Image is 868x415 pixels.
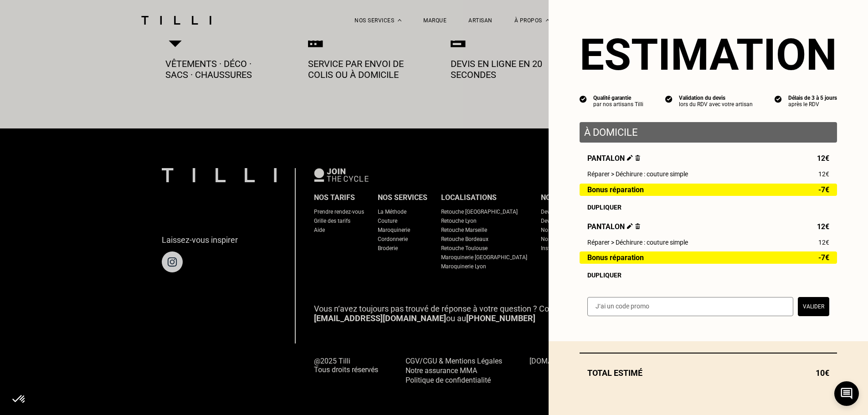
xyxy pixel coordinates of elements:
span: -7€ [818,254,829,261]
div: Qualité garantie [593,95,643,101]
img: Éditer [627,223,633,229]
div: Dupliquer [587,204,829,211]
img: Supprimer [635,155,640,161]
p: À domicile [584,127,832,138]
button: Valider [798,297,829,316]
div: après le RDV [788,101,837,108]
section: Estimation [580,29,837,80]
img: icon list info [580,95,587,103]
div: Délais de 3 à 5 jours [788,95,837,101]
input: J‘ai un code promo [587,297,793,316]
img: Éditer [627,155,633,161]
div: Validation du devis [679,95,753,101]
span: 12€ [817,154,829,163]
span: Bonus réparation [587,254,644,261]
span: Pantalon [587,154,640,163]
span: Réparer > Déchirure : couture simple [587,239,688,246]
img: icon list info [775,95,782,103]
span: 12€ [818,170,829,178]
img: Supprimer [635,223,640,229]
div: par nos artisans Tilli [593,101,643,108]
span: 10€ [816,368,829,378]
span: 12€ [817,222,829,231]
div: Total estimé [580,368,837,378]
span: Réparer > Déchirure : couture simple [587,170,688,178]
span: Bonus réparation [587,186,644,194]
div: Dupliquer [587,272,829,279]
span: 12€ [818,239,829,246]
span: Pantalon [587,222,640,231]
div: lors du RDV avec votre artisan [679,101,753,108]
span: -7€ [818,186,829,194]
img: icon list info [665,95,673,103]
